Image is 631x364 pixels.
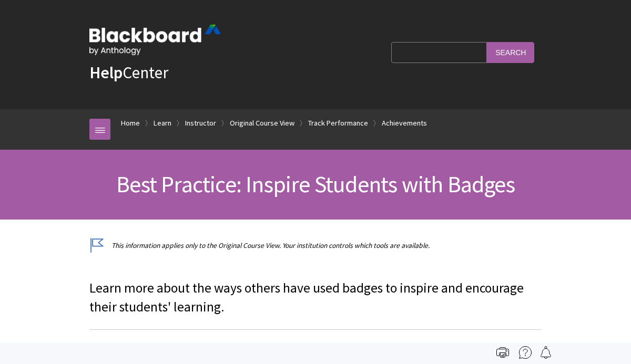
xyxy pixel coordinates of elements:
a: Original Course View [230,117,294,130]
span: Best Practice: Inspire Students with Badges [116,170,515,199]
img: Follow this page [540,346,552,359]
a: HelpCenter [89,62,168,83]
p: This information applies only to the Original Course View. Your institution controls which tools ... [89,241,542,251]
input: Search [487,42,534,63]
a: Instructor [185,117,216,130]
a: Home [121,117,140,130]
a: Learn [154,117,171,130]
img: Blackboard by Anthology [89,25,221,55]
img: More help [519,346,532,359]
a: Track Performance [308,117,368,130]
a: Achievements [382,117,427,130]
img: Print [496,346,509,359]
strong: Help [89,62,123,83]
p: Learn more about the ways others have used badges to inspire and encourage their students' learning. [89,279,542,317]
